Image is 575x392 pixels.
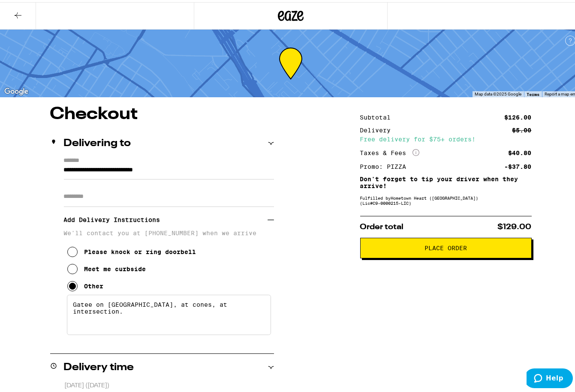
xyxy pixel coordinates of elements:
[424,243,467,249] span: Place Order
[64,227,274,234] p: We'll contact you at [PHONE_NUMBER] when we arrive
[360,162,412,168] div: Promo: PIZZA
[475,90,521,94] span: Map data ©2025 Google
[360,147,419,155] div: Taxes & Fees
[360,193,532,203] div: Fulfilled by Hometown Heart ([GEOGRAPHIC_DATA]) (Lic# C9-0000215-LIC )
[2,84,30,95] a: Open this area in Google Maps (opens a new window)
[527,366,573,388] iframe: Opens a widget where you can find more information
[360,125,397,131] div: Delivery
[360,174,532,187] p: Don't forget to tip your driver when they arrive!
[64,380,274,388] p: [DATE] ([DATE])
[527,90,539,95] a: Terms
[64,136,131,147] h2: Delivering to
[84,263,146,270] div: Meet me curbside
[498,221,532,229] span: $129.00
[67,241,196,258] button: Please knock or ring doorbell
[509,148,532,154] div: $40.80
[64,360,134,371] h2: Delivery time
[505,162,532,168] div: -$37.80
[360,112,397,118] div: Subtotal
[64,208,268,227] h3: Add Delivery Instructions
[360,134,532,140] div: Free delivery for $75+ orders!
[67,275,104,293] button: Other
[50,104,274,121] h1: Checkout
[84,281,104,287] div: Other
[360,236,532,256] button: Place Order
[2,84,30,95] img: Google
[84,246,196,253] div: Please knock or ring doorbell
[512,125,532,131] div: $5.00
[67,258,146,275] button: Meet me curbside
[505,112,532,118] div: $126.00
[360,221,404,229] span: Order total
